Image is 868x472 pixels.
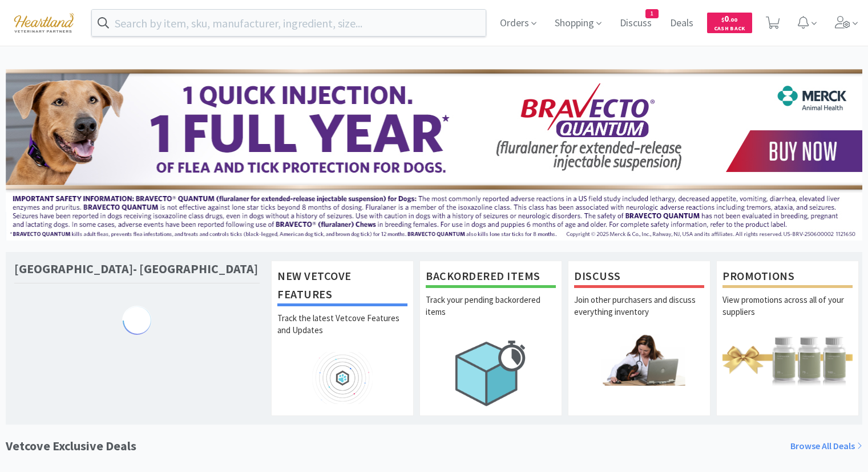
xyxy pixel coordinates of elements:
a: $0.00Cash Back [707,7,752,38]
img: hero_promotions.png [722,334,853,386]
p: Track your pending backordered items [426,294,556,334]
span: 1 [646,10,658,18]
a: DiscussJoin other purchasers and discuss everything inventory [568,261,710,416]
span: $ [721,16,724,23]
span: . 00 [729,16,737,23]
a: Deals [665,18,698,29]
span: 0 [721,13,737,24]
a: Discuss1 [615,18,656,29]
img: cad7bdf275c640399d9c6e0c56f98fd2_10.png [6,7,82,38]
h1: Backordered Items [426,267,556,288]
h1: [GEOGRAPHIC_DATA]- [GEOGRAPHIC_DATA] [14,261,258,277]
a: Backordered ItemsTrack your pending backordered items [419,261,562,416]
span: Cash Back [714,26,745,33]
h1: Vetcove Exclusive Deals [6,436,136,456]
img: 3ffb5edee65b4d9ab6d7b0afa510b01f.jpg [6,69,862,241]
h1: New Vetcove Features [277,267,407,306]
p: Track the latest Vetcove Features and Updates [277,312,407,352]
img: hero_discuss.png [574,334,704,386]
img: hero_feature_roadmap.png [277,352,407,404]
h1: Discuss [574,267,704,288]
p: Join other purchasers and discuss everything inventory [574,294,704,334]
a: Browse All Deals [790,439,862,454]
a: New Vetcove FeaturesTrack the latest Vetcove Features and Updates [271,261,414,416]
p: View promotions across all of your suppliers [722,294,853,334]
input: Search by item, sku, manufacturer, ingredient, size... [92,10,486,36]
h1: Promotions [722,267,853,288]
img: hero_backorders.png [426,334,556,412]
a: PromotionsView promotions across all of your suppliers [716,261,859,416]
